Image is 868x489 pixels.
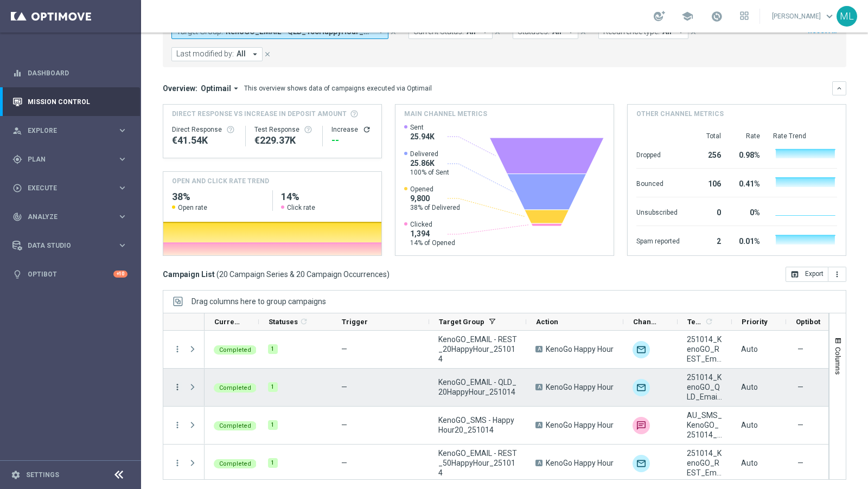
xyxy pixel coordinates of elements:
[439,318,484,326] span: Target Group
[263,48,272,60] button: close
[535,422,542,428] span: A
[12,155,117,164] div: Plan
[636,174,680,191] div: Bounced
[231,83,241,93] i: arrow_drop_down
[28,185,117,191] span: Execute
[214,318,240,326] span: Current Status
[12,184,128,192] button: play_circle_outline Execute keyboard_arrow_right
[117,183,127,193] i: keyboard_arrow_right
[681,10,693,22] span: school
[410,132,435,141] span: 25.94K
[268,458,278,468] div: 1
[342,318,368,326] span: Trigger
[244,83,432,93] div: This overview shows data of campaigns executed via Optimail
[636,231,680,249] div: Spam reported
[192,297,326,306] span: Drag columns here to group campaigns
[172,176,269,186] h4: OPEN AND CLICK RATE TREND
[535,384,542,390] span: A
[12,260,127,288] div: Optibot
[546,420,614,430] span: KenoGo Happy Hour
[219,422,251,429] span: Completed
[693,203,721,220] div: 0
[410,150,449,158] span: Delivered
[117,240,127,250] i: keyboard_arrow_right
[410,194,460,203] span: 9,800
[12,241,117,250] div: Data Studio
[636,203,680,220] div: Unsubscribed
[216,269,219,279] span: (
[219,384,251,391] span: Completed
[219,269,387,279] span: 20 Campaign Series & 20 Campaign Occurrences
[287,203,315,212] span: Click rate
[410,168,449,177] span: 100% of Sent
[117,211,127,222] i: keyboard_arrow_right
[693,174,721,191] div: 106
[636,109,724,119] h4: Other channel metrics
[410,203,460,212] span: 38% of Delivered
[12,241,128,250] button: Data Studio keyboard_arrow_right
[535,346,542,352] span: A
[12,126,22,136] i: person_search
[410,158,449,168] span: 25.86K
[219,460,251,467] span: Completed
[28,156,117,163] span: Plan
[12,87,127,116] div: Mission Control
[172,125,237,134] div: Direct Response
[237,49,246,59] span: All
[12,213,128,221] div: track_changes Analyze keyboard_arrow_right
[636,145,680,163] div: Dropped
[269,318,298,326] span: Statuses
[797,420,803,430] span: —
[12,183,22,193] i: play_circle_outline
[173,420,182,430] button: more_vert
[173,458,182,468] i: more_vert
[734,145,760,163] div: 0.98%
[828,267,846,282] button: more_vert
[536,318,558,326] span: Action
[797,458,803,468] span: —
[797,344,803,354] span: —
[12,126,117,136] div: Explore
[12,183,117,193] div: Execute
[387,269,390,279] span: )
[790,270,799,279] i: open_in_browser
[281,190,373,203] h2: 14%
[410,229,455,239] span: 1,394
[299,317,308,326] i: refresh
[546,344,614,354] span: KenoGo Happy Hour
[28,260,113,288] a: Optibot
[693,132,721,140] div: Total
[693,145,721,163] div: 256
[201,83,231,93] span: Optimail
[28,214,117,220] span: Analyze
[734,132,760,140] div: Rate
[797,382,803,392] span: —
[163,83,197,93] h3: Overview:
[173,382,182,392] i: more_vert
[341,383,347,391] span: —
[705,317,713,326] i: refresh
[219,346,251,353] span: Completed
[535,460,542,466] span: A
[633,417,650,434] img: Vonage
[824,10,835,22] span: keyboard_arrow_down
[404,109,487,119] h4: Main channel metrics
[214,382,257,393] colored-tag: Completed
[741,421,758,429] span: Auto
[410,185,460,194] span: Opened
[12,155,128,164] button: gps_fixed Plan keyboard_arrow_right
[28,59,127,87] a: Dashboard
[438,415,517,435] span: KenoGO_SMS - HappyHour20_251014
[633,318,659,326] span: Channel
[12,59,127,87] div: Dashboard
[833,270,841,279] i: more_vert
[12,98,128,106] button: Mission Control
[171,47,263,61] button: Last modified by: All arrow_drop_down
[741,459,758,467] span: Auto
[633,379,650,396] img: Optimail
[12,155,22,164] i: gps_fixed
[438,448,517,478] span: KenoGO_EMAIL - REST_50HappyHour_251014
[341,421,347,429] span: —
